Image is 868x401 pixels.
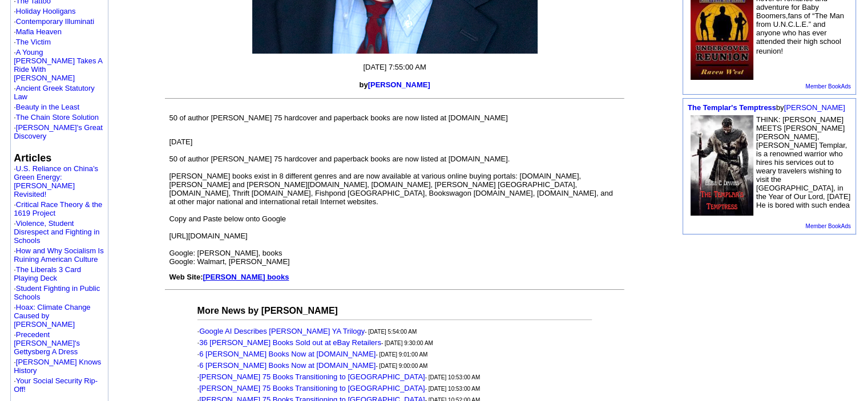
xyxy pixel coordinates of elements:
a: Member BookAds [805,223,850,229]
a: Google AI Describes [PERSON_NAME] YA Trilogy [199,327,365,335]
a: [PERSON_NAME] [368,80,430,89]
b: Articles [14,152,51,164]
font: · [14,376,98,394]
a: [PERSON_NAME] 75 Books Transitioning to [GEOGRAPHIC_DATA] [199,372,425,381]
a: The Liberals 3 Card Playing Deck [14,265,81,282]
a: Violence, Student Disrespect and Fighting in Schools [14,219,99,245]
font: - [DATE] 5:54:00 AM [365,329,417,335]
font: Web Site: [169,273,289,281]
font: - [DATE] 10:53:00 AM [425,374,481,380]
a: Ancient Greek Statutory Law [14,84,95,101]
font: · [14,200,102,217]
font: · [14,7,75,15]
a: [PERSON_NAME] Knows History [14,358,101,375]
font: by [359,80,430,89]
font: [DATE] 7:55:00 AM [363,63,426,71]
font: · [14,123,103,140]
font: · [14,164,98,199]
a: Mafia Heaven [16,27,62,36]
font: - [DATE] 10:53:00 AM [425,386,481,392]
font: · [14,27,62,36]
img: shim.gif [417,324,417,334]
font: · [14,113,99,121]
a: Beauty in the Least [16,103,79,111]
a: The Chain Store Solution [16,113,99,121]
font: · [14,284,100,301]
a: [PERSON_NAME] books [203,273,289,281]
a: Holiday Hooligans [16,7,76,15]
font: · [14,303,90,329]
a: Precedent [PERSON_NAME]'s Gettysberg A Dress [14,330,80,356]
font: · [14,84,95,101]
a: The Victim [16,38,51,46]
a: Hoax: Climate Change Caused by [PERSON_NAME] [14,303,90,329]
a: 36 [PERSON_NAME] Books Sold out at eBay Retailers [199,338,381,347]
a: Critical Race Theory & the 1619 Project [14,200,102,217]
font: · [14,48,102,82]
font: 50 of author [PERSON_NAME] 75 hardcover and paperback books are now listed at [DOMAIN_NAME] [169,114,507,122]
font: - [DATE] 9:30:00 AM [381,340,433,346]
a: Student Fighting in Public Schools [14,284,100,301]
img: shim.gif [427,358,428,368]
a: Member BookAds [805,83,850,90]
a: 6 [PERSON_NAME] Books Now at [DOMAIN_NAME] [199,361,376,370]
a: The Templar's Temptress [688,103,776,112]
font: - [DATE] 9:00:00 AM [376,363,427,369]
img: 80583.jpg [691,115,753,215]
img: shim.gif [427,347,428,357]
a: U.S. Reliance on China’s Green Energy: [PERSON_NAME] Revisited! [14,164,98,199]
a: How and Why Socialism Is Ruining American Culture [14,246,104,264]
font: · [14,17,94,26]
a: Contemporary Illuminati [16,17,94,26]
a: [PERSON_NAME] [784,103,845,112]
a: A Young [PERSON_NAME] Takes A Ride With [PERSON_NAME] [14,48,102,82]
font: · [14,219,99,245]
font: · [14,358,101,375]
a: 6 [PERSON_NAME] Books Now at [DOMAIN_NAME] [199,350,376,358]
img: shim.gif [433,335,434,345]
font: · [14,38,51,46]
b: More News by [PERSON_NAME] [197,306,338,315]
font: · [14,103,79,111]
a: Your Social Security Rip-Off! [14,376,98,394]
font: by [688,103,845,112]
font: · [14,330,80,356]
font: - [DATE] 9:01:00 AM [376,351,427,358]
a: [PERSON_NAME] 75 Books Transitioning to [GEOGRAPHIC_DATA] [199,384,425,392]
font: THINK: [PERSON_NAME] MEETS [PERSON_NAME] [PERSON_NAME], [PERSON_NAME] Templar, is a renowned warr... [756,115,850,209]
a: [PERSON_NAME]'s Great Discovery [14,123,103,140]
font: · [14,265,81,282]
font: [DATE] 50 of author [PERSON_NAME] 75 hardcover and paperback books are now listed at [DOMAIN_NAME... [169,137,612,266]
font: · [14,246,104,264]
